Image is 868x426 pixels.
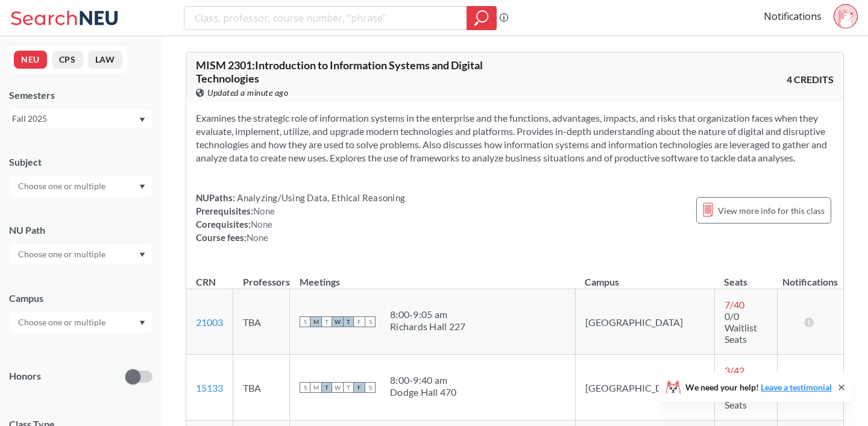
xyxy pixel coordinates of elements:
[575,355,714,421] td: [GEOGRAPHIC_DATA]
[139,252,145,257] svg: Dropdown arrow
[88,51,122,69] button: LAW
[193,8,458,28] input: Class, professor, course number, "phrase"
[9,155,153,169] div: Subject
[139,117,145,122] svg: Dropdown arrow
[725,365,744,376] span: 3 / 42
[9,312,153,333] div: Dropdown arrow
[778,263,843,289] th: Notifications
[354,382,365,393] span: F
[139,184,145,189] svg: Dropdown arrow
[685,383,832,392] span: We need your help!
[12,247,113,262] input: Choose one or multiple
[9,109,153,128] div: Fall 2025Dropdown arrow
[251,219,272,230] span: None
[9,292,153,305] div: Campus
[12,179,113,193] input: Choose one or multiple
[725,299,744,310] span: 7 / 40
[714,263,777,289] th: Seats
[196,191,405,244] div: NUPaths: Prerequisites: Corequisites: Course fees:
[332,316,343,327] span: W
[233,355,290,421] td: TBA
[247,232,268,243] span: None
[365,316,376,327] span: S
[332,382,343,393] span: W
[575,263,714,289] th: Campus
[52,51,83,69] button: CPS
[725,310,757,345] span: 0/0 Waitlist Seats
[787,73,834,86] span: 4 CREDITS
[390,374,457,386] div: 8:00 - 9:40 am
[196,382,223,393] a: 15133
[474,10,489,27] svg: magnifying glass
[290,263,576,289] th: Meetings
[196,316,223,328] a: 21003
[253,205,275,216] span: None
[365,382,376,393] span: S
[300,382,310,393] span: S
[235,192,405,203] span: Analyzing/Using Data, Ethical Reasoning
[196,111,834,164] section: Examines the strategic role of information systems in the enterprise and the functions, advantage...
[9,244,153,265] div: Dropdown arrow
[9,89,153,102] div: Semesters
[390,321,465,333] div: Richards Hall 227
[207,86,288,99] span: Updated a minute ago
[764,10,822,23] a: Notifications
[467,6,497,30] div: magnifying glass
[196,275,216,289] div: CRN
[196,58,483,85] span: MISM 2301 : Introduction to Information Systems and Digital Technologies
[300,316,310,327] span: S
[718,203,825,218] span: View more info for this class
[12,112,138,125] div: Fall 2025
[321,382,332,393] span: T
[390,386,457,398] div: Dodge Hall 470
[310,316,321,327] span: M
[233,289,290,355] td: TBA
[575,289,714,355] td: [GEOGRAPHIC_DATA]
[354,316,365,327] span: F
[343,316,354,327] span: T
[310,382,321,393] span: M
[9,224,153,237] div: NU Path
[14,51,47,69] button: NEU
[343,382,354,393] span: T
[9,176,153,196] div: Dropdown arrow
[761,382,832,392] a: Leave a testimonial
[9,369,41,383] p: Honors
[321,316,332,327] span: T
[12,315,113,330] input: Choose one or multiple
[390,309,465,321] div: 8:00 - 9:05 am
[233,263,290,289] th: Professors
[139,321,145,325] svg: Dropdown arrow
